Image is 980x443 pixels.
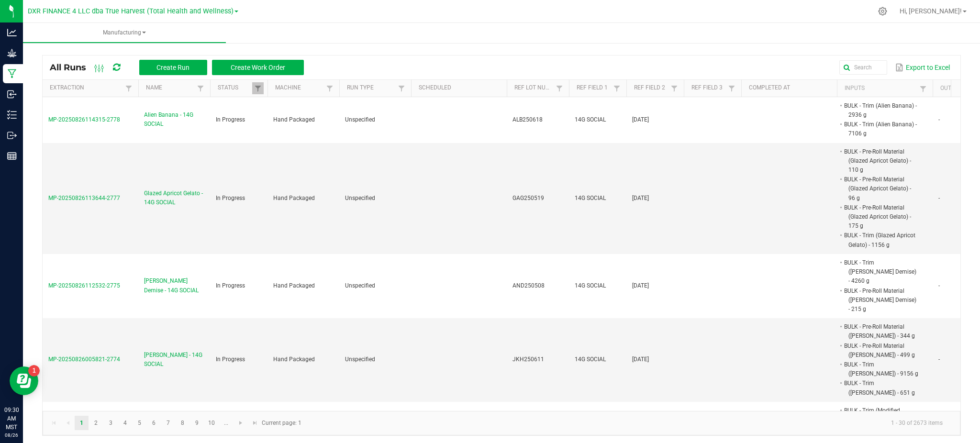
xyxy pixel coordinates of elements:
[843,378,918,397] li: BULK - Trim ([PERSON_NAME]) - 651 g
[205,416,219,430] a: Page 10
[273,356,315,363] span: Hand Packaged
[156,64,189,71] span: Create Run
[48,356,120,363] span: MP-20250826005821-2774
[843,286,918,314] li: BULK - Pre-Roll Material ([PERSON_NAME] Demise) - 215 g
[273,195,315,201] span: Hand Packaged
[139,60,207,75] button: Create Run
[843,101,918,120] li: BULK - Trim (Alien Banana) - 2936 g
[632,116,649,123] span: [DATE]
[575,356,606,363] span: 14G SOCIAL
[749,84,833,92] a: Completed AtSortable
[843,120,918,138] li: BULK - Trim (Alien Banana) - 7106 g
[118,416,132,430] a: Page 4
[396,82,407,94] a: Filter
[7,131,17,140] inline-svg: Outbound
[843,147,918,175] li: BULK - Pre-Roll Material (Glazed Apricot Gelato) - 110 g
[726,82,737,94] a: Filter
[123,82,134,94] a: Filter
[512,116,543,123] span: ALB250618
[843,360,918,378] li: BULK - Trim ([PERSON_NAME]) - 9156 g
[347,84,395,92] a: Run TypeSortable
[837,80,933,97] th: Inputs
[43,411,960,435] kendo-pager: Current page: 1
[843,231,918,249] li: BULK - Trim (Glazed Apricot Gelato) - 1156 g
[877,7,889,16] div: Manage settings
[843,203,918,231] li: BULK - Pre-Roll Material (Glazed Apricot Gelato) - 175 g
[345,116,375,123] span: Unspecified
[843,175,918,203] li: BULK - Pre-Roll Material (Glazed Apricot Gelato) - 96 g
[216,195,245,201] span: In Progress
[7,89,17,99] inline-svg: Inbound
[28,365,40,377] iframe: Resource center unread badge
[4,432,19,439] p: 08/26
[146,84,194,92] a: NameSortable
[219,416,233,430] a: Page 11
[218,84,252,92] a: StatusSortable
[512,356,544,363] span: JKH250611
[23,23,226,43] a: Manufacturing
[273,282,315,289] span: Hand Packaged
[231,64,285,71] span: Create Work Order
[843,258,918,286] li: BULK - Trim ([PERSON_NAME] Demise) - 4260 g
[252,82,264,94] a: Filter
[234,416,248,430] a: Go to the next page
[10,366,38,395] iframe: Resource center
[212,60,304,75] button: Create Work Order
[248,416,262,430] a: Go to the last page
[843,322,918,341] li: BULK - Pre-Roll Material ([PERSON_NAME]) - 344 g
[307,415,950,431] kendo-pager-info: 1 - 30 of 2673 items
[843,406,918,424] li: BULK - Trim (Modified Banana) - 3030 g
[7,48,17,58] inline-svg: Grow
[843,341,918,360] li: BULK - Pre-Roll Material ([PERSON_NAME]) - 499 g
[324,82,335,94] a: Filter
[48,282,120,289] span: MP-20250826112532-2775
[104,416,118,430] a: Page 3
[48,195,120,201] span: MP-20250826113644-2777
[900,7,962,15] span: Hi, [PERSON_NAME]!
[7,69,17,78] inline-svg: Manufacturing
[89,416,103,430] a: Page 2
[577,84,611,92] a: Ref Field 1Sortable
[216,282,245,289] span: In Progress
[632,195,649,201] span: [DATE]
[839,60,887,75] input: Search
[554,82,565,94] a: Filter
[133,416,146,430] a: Page 5
[190,416,204,430] a: Page 9
[512,195,544,201] span: GAG250519
[275,84,323,92] a: MachineSortable
[345,195,375,201] span: Unspecified
[7,28,17,37] inline-svg: Analytics
[216,356,245,363] span: In Progress
[28,7,234,15] span: DXR FINANCE 4 LLC dba True Harvest (Total Health and Wellness)
[4,406,19,432] p: 09:30 AM MST
[75,416,89,430] a: Page 1
[273,116,315,123] span: Hand Packaged
[7,151,17,161] inline-svg: Reports
[345,356,375,363] span: Unspecified
[512,282,545,289] span: AND250508
[575,282,606,289] span: 14G SOCIAL
[237,419,245,427] span: Go to the next page
[147,416,161,430] a: Page 6
[144,277,204,295] span: [PERSON_NAME] Demise - 14G SOCIAL
[611,82,623,94] a: Filter
[144,189,204,207] span: Glazed Apricot Gelato - 14G SOCIAL
[50,84,122,92] a: ExtractionSortable
[176,416,189,430] a: Page 8
[161,416,175,430] a: Page 7
[251,419,259,427] span: Go to the last page
[50,59,311,76] div: All Runs
[514,84,553,92] a: Ref Lot NumberSortable
[144,111,204,129] span: Alien Banana - 14G SOCIAL
[917,83,929,95] a: Filter
[668,82,680,94] a: Filter
[893,59,952,76] button: Export to Excel
[634,84,668,92] a: Ref Field 2Sortable
[632,282,649,289] span: [DATE]
[575,195,606,201] span: 14G SOCIAL
[195,82,206,94] a: Filter
[48,116,120,123] span: MP-20250826114315-2778
[691,84,725,92] a: Ref Field 3Sortable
